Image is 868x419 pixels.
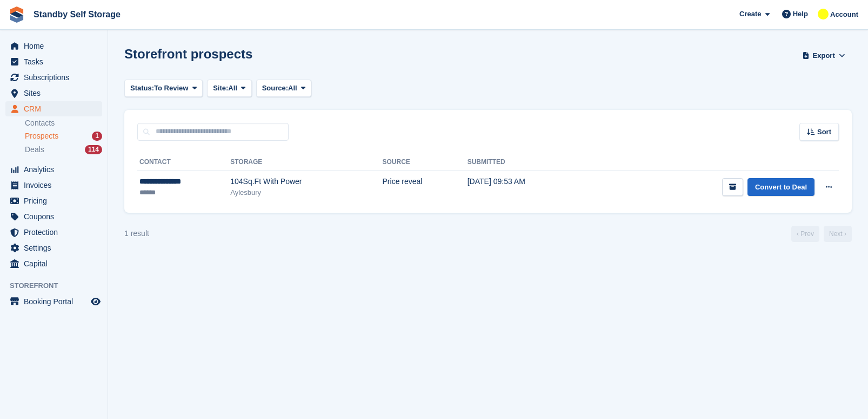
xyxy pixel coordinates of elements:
[230,154,382,171] th: Storage
[24,294,89,309] span: Booking Portal
[24,101,89,116] span: CRM
[24,162,89,177] span: Analytics
[228,83,237,94] span: All
[85,145,102,154] div: 114
[5,86,102,101] a: menu
[230,176,382,187] div: 104Sq.Ft With Power
[24,240,89,256] span: Settings
[5,162,102,177] a: menu
[5,101,102,116] a: menu
[818,9,829,19] img: Glenn Fisher
[288,83,297,94] span: All
[89,295,102,308] a: Preview store
[5,240,102,256] a: menu
[256,80,312,97] button: Source: All
[5,294,102,309] a: menu
[24,193,89,208] span: Pricing
[383,154,468,171] th: Source
[29,5,125,23] a: Standby Self Storage
[817,127,831,138] span: Sort
[5,70,102,85] a: menu
[813,50,835,61] span: Export
[800,47,847,64] button: Export
[789,226,854,242] nav: Page
[24,225,89,240] span: Protection
[230,187,382,198] div: Aylesbury
[25,145,44,155] span: Deals
[124,80,203,97] button: Status: To Review
[24,38,89,54] span: Home
[791,226,819,242] a: Previous
[5,178,102,193] a: menu
[24,86,89,101] span: Sites
[24,54,89,69] span: Tasks
[24,178,89,193] span: Invoices
[130,83,154,94] span: Status:
[824,226,852,242] a: Next
[207,80,252,97] button: Site: All
[154,83,188,94] span: To Review
[383,171,468,204] td: Price reveal
[25,131,58,141] span: Prospects
[9,6,25,23] img: stora-icon-8386f47178a22dfd0bd8f6a31ec36ba5ce8667c1dd55bd0f319d3a0aa187defe.svg
[5,256,102,271] a: menu
[25,118,102,128] a: Contacts
[213,83,228,94] span: Site:
[24,209,89,224] span: Coupons
[24,70,89,85] span: Subscriptions
[137,154,230,171] th: Contact
[25,144,102,155] a: Deals 114
[10,280,108,291] span: Storefront
[793,9,808,19] span: Help
[5,54,102,69] a: menu
[5,38,102,54] a: menu
[262,83,288,94] span: Source:
[24,256,89,271] span: Capital
[124,47,252,61] h1: Storefront prospects
[830,9,858,20] span: Account
[5,209,102,224] a: menu
[468,171,591,204] td: [DATE] 09:53 AM
[739,9,761,19] span: Create
[468,154,591,171] th: Submitted
[5,225,102,240] a: menu
[124,228,149,239] div: 1 result
[25,130,102,142] a: Prospects 1
[92,132,102,141] div: 1
[5,193,102,208] a: menu
[747,178,814,196] a: Convert to Deal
